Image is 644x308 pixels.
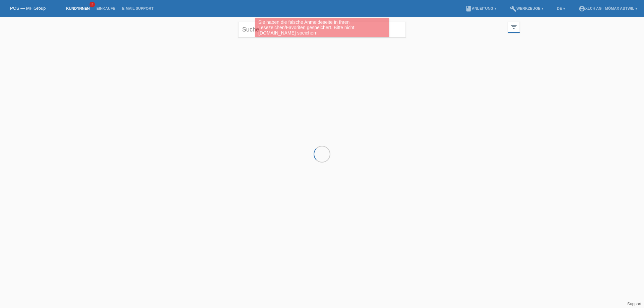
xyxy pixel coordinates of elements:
i: book [465,5,472,12]
a: buildWerkzeuge ▾ [506,6,547,10]
a: Kund*innen [63,6,93,10]
a: account_circleXLCH AG - Mömax Abtwil ▾ [575,6,641,10]
span: 2 [90,2,95,7]
a: Einkäufe [93,6,118,10]
a: POS — MF Group [10,6,46,11]
i: build [510,5,517,12]
i: account_circle [579,5,585,12]
a: Support [627,302,641,306]
div: Sie haben die falsche Anmeldeseite in Ihren Lesezeichen/Favoriten gespeichert. Bitte nicht [DOMAI... [255,18,389,37]
a: E-Mail Support [119,6,157,10]
a: bookAnleitung ▾ [462,6,500,10]
a: DE ▾ [553,6,568,10]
